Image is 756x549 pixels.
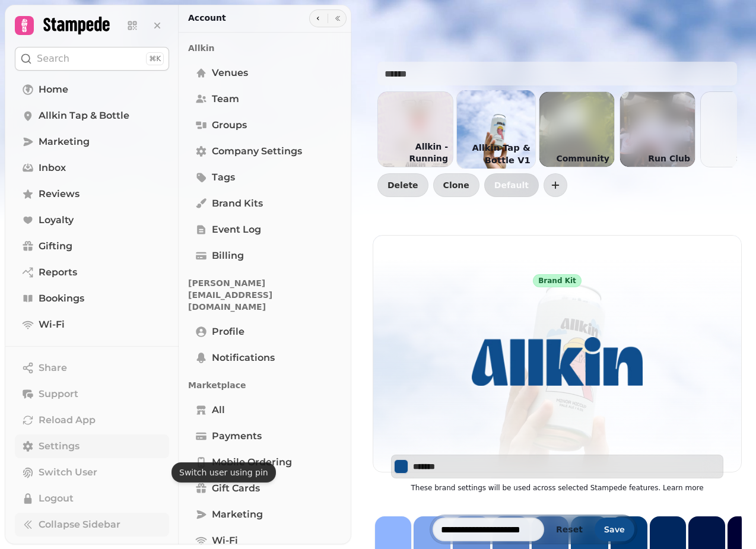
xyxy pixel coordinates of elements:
a: Event log [188,218,342,242]
span: Reports [39,265,77,280]
span: Collapse Sidebar [39,518,120,532]
a: Allkin - Running [377,91,453,167]
span: Reviews [39,187,80,201]
a: Groups [188,113,342,137]
button: Share [15,356,169,380]
span: Support [39,387,78,401]
span: Inbox [39,161,66,175]
p: Search [37,52,69,66]
span: Payments [212,429,262,443]
a: Run Club [620,91,695,167]
a: Inbox [15,156,169,180]
button: Default [484,173,539,197]
div: Brand kit [533,274,582,287]
span: Bookings [39,291,84,306]
a: Tags [188,166,342,189]
p: Marketplace [188,375,342,396]
a: Marketing [15,130,169,154]
a: Profile [188,320,342,344]
p: Allkin Tap & Bottle V1 [457,139,535,169]
button: Reload App [15,408,169,432]
a: Reviews [15,182,169,206]
span: Mobile ordering [212,455,292,469]
p: Allkin [188,37,342,59]
button: Collapse Sidebar [15,513,169,537]
a: Team [188,87,342,111]
button: Delete [377,173,428,197]
div: Switch user using pin [171,462,276,483]
span: Profile [212,325,244,339]
span: Wi-Fi [39,318,65,332]
span: Groups [212,118,247,132]
div: Select color [391,455,723,478]
span: Company settings [212,144,302,158]
div: ⌘K [146,52,164,65]
span: Marketing [39,135,90,149]
span: Logout [39,491,74,506]
h2: Account [188,12,226,24]
span: Brand Kits [212,196,263,211]
a: Home [15,78,169,101]
span: Marketing [212,507,263,522]
a: Gifting [15,234,169,258]
a: Notifications [188,346,342,370]
span: Gift cards [212,481,260,496]
span: Billing [212,249,244,263]
button: Switch User [15,461,169,484]
span: Allkin Tap & Bottle [39,109,129,123]
span: Event log [212,223,261,237]
span: Tags [212,170,235,185]
img: aHR0cHM6Ly9maWxlcy5zdGFtcGVkZS5haS9jN2UzNDUzOC01OTBjLTQ5NmMtYTc4NS1iOTAyMWYwODA1Y2MvbWVkaWEvZjU1M... [620,92,695,167]
span: Clone [443,181,469,189]
img: aHR0cHM6Ly9maWxlcy5zdGFtcGVkZS5haS9jN2UzNDUzOC01OTBjLTQ5NmMtYTc4NS1iOTAyMWYwODA1Y2MvbWVkaWEvMzZiO... [539,92,614,167]
p: [PERSON_NAME][EMAIL_ADDRESS][DOMAIN_NAME] [188,272,342,318]
span: Venues [212,66,248,80]
span: Loyalty [39,213,74,227]
a: Brand Kits [188,192,342,215]
span: Default [494,181,529,189]
a: Payments [188,424,342,448]
a: Loyalty [15,208,169,232]
a: Wi-Fi [15,313,169,337]
button: Logout [15,487,169,510]
a: Allkin Tap & Bottle [15,104,169,128]
a: Settings [15,434,169,458]
a: Learn more [663,484,703,492]
button: Save [595,518,634,541]
span: Delete [387,181,418,189]
img: aHR0cHM6Ly9maWxlcy5zdGFtcGVkZS5haS9jN2UzNDUzOC01OTBjLTQ5NmMtYTc4NS1iOTAyMWYwODA1Y2MvbWVkaWEvOWJmM... [457,90,535,169]
p: Run Club [643,150,695,167]
span: All [212,403,225,417]
span: Team [212,92,239,106]
a: Marketing [188,503,342,526]
a: Mobile ordering [188,450,342,474]
button: Clone [433,173,479,197]
span: Gifting [39,239,72,253]
a: All [188,398,342,422]
button: Reset [547,522,592,537]
p: Community [551,150,614,167]
span: Settings [39,439,80,453]
button: Support [15,382,169,406]
a: Reports [15,261,169,284]
a: Bookings [15,287,169,310]
span: Switch User [39,465,97,480]
span: Notifications [212,351,275,365]
a: Community [539,91,615,167]
button: Select color [394,459,408,474]
button: Search⌘K [15,47,169,71]
a: Company settings [188,139,342,163]
span: Save [604,525,625,534]
img: aHR0cHM6Ly9maWxlcy5zdGFtcGVkZS5haS9jN2UzNDUzOC01OTBjLTQ5NmMtYTc4NS1iOTAyMWYwODA1Y2MvbWVkaWEvM2M1M... [378,92,453,167]
span: Wi-Fi [212,534,238,548]
span: Reload App [39,413,96,427]
a: Billing [188,244,342,268]
span: Home [39,82,68,97]
a: Gift cards [188,477,342,500]
p: These brand settings will be used across selected Stampede features. [391,481,723,495]
a: Allkin Tap & Bottle V1 [456,90,536,169]
img: aHR0cHM6Ly9maWxlcy5zdGFtcGVkZS5haS9jN2UzNDUzOC01OTBjLTQ5NmMtYTc4NS1iOTAyMWYwODA1Y2MvbWVkaWEvYzc5O... [462,287,652,436]
p: Allkin - Running [378,138,453,167]
a: Venues [188,61,342,85]
span: Reset [556,525,583,534]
